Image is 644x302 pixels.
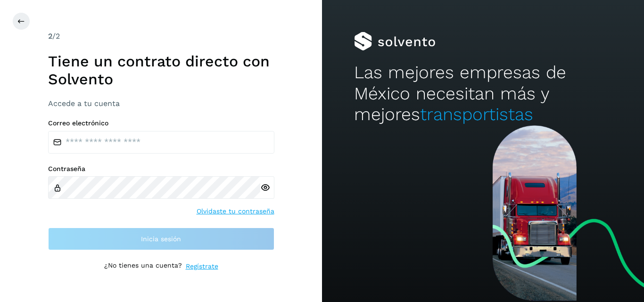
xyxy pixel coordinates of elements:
[48,119,274,127] label: Correo electrónico
[420,104,533,124] span: transportistas
[48,52,274,89] h1: Tiene un contrato directo con Solvento
[186,261,218,271] a: Regístrate
[48,165,274,173] label: Contraseña
[48,99,274,108] h3: Accede a tu cuenta
[197,206,274,216] a: Olvidaste tu contraseña
[141,236,181,242] span: Inicia sesión
[104,261,182,271] p: ¿No tienes una cuenta?
[48,31,274,42] div: /2
[354,62,611,125] h2: Las mejores empresas de México necesitan más y mejores
[48,32,52,41] span: 2
[48,228,274,250] button: Inicia sesión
